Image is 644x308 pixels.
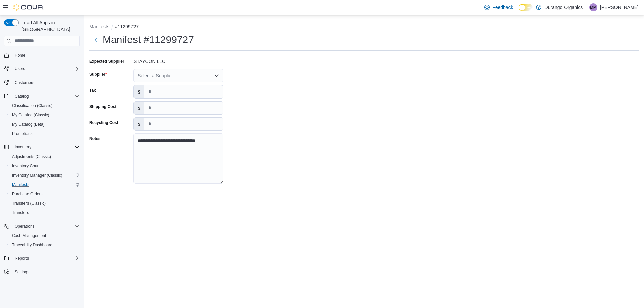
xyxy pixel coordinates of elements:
span: Catalog [15,94,29,99]
span: Adjustments (Classic) [9,152,80,161]
span: Transfers (Classic) [9,199,80,207]
span: Home [15,53,25,58]
a: Inventory Count [9,162,43,170]
label: $ [134,85,144,98]
button: Catalog [12,92,31,100]
span: Cash Management [9,232,80,240]
label: Recycling Cost [89,120,118,125]
span: Traceabilty Dashboard [12,242,52,248]
button: Catalog [1,91,83,101]
button: Users [1,64,83,73]
span: My Catalog (Beta) [9,120,80,128]
span: Promotions [12,131,33,136]
button: Users [12,65,28,73]
span: Catalog [12,92,80,100]
button: Inventory [1,142,83,152]
button: Manifests [7,180,83,189]
a: Settings [12,268,32,276]
a: Home [12,51,28,59]
span: Inventory [15,144,31,150]
button: My Catalog (Classic) [7,110,83,120]
span: Transfers (Classic) [12,201,46,206]
span: Adjustments (Classic) [12,154,51,159]
button: Customers [1,77,83,87]
button: Home [1,50,83,60]
a: My Catalog (Classic) [9,111,52,119]
input: Dark Mode [519,4,533,11]
span: Inventory Count [12,163,41,169]
a: My Catalog (Beta) [9,120,47,128]
p: [PERSON_NAME] [600,3,639,11]
a: Adjustments (Classic) [9,152,54,161]
p: Durango Organics [545,3,583,11]
a: Classification (Classic) [9,102,55,110]
button: Classification (Classic) [7,101,83,110]
span: Load All Apps in [GEOGRAPHIC_DATA] [19,19,80,33]
span: My Catalog (Classic) [12,112,49,118]
label: Tax [89,88,96,93]
button: Traceabilty Dashboard [7,240,83,250]
span: Reports [12,254,80,262]
a: Manifests [9,181,32,189]
button: Inventory [12,143,34,151]
button: Manifests [89,24,109,29]
span: Feedback [492,4,513,11]
button: Transfers [7,208,83,218]
nav: An example of EuiBreadcrumbs [89,23,639,32]
button: Transfers (Classic) [7,199,83,208]
label: $ [134,102,144,114]
span: My Catalog (Classic) [9,111,80,119]
span: Home [12,51,80,59]
span: Settings [15,269,29,275]
button: #11299727 [115,24,139,29]
label: Shipping Cost [89,104,116,109]
span: Purchase Orders [12,191,43,197]
span: MM [590,3,597,11]
div: STAYCON LLC [133,56,223,64]
span: Operations [12,222,80,230]
button: Open list of options [214,73,219,78]
h1: Manifest #11299727 [103,33,194,46]
button: Purchase Orders [7,189,83,199]
button: My Catalog (Beta) [7,120,83,129]
span: Purchase Orders [9,190,80,198]
span: Reports [15,256,29,261]
button: Operations [12,222,37,230]
span: Inventory Manager (Classic) [9,171,80,179]
img: Cova [13,4,44,11]
a: Customers [12,79,37,87]
button: Promotions [7,129,83,138]
button: Inventory Manager (Classic) [7,171,83,180]
label: $ [134,118,144,130]
a: Feedback [482,1,516,14]
span: Operations [15,224,35,229]
span: Classification (Classic) [12,103,53,108]
span: Traceabilty Dashboard [9,241,80,249]
a: Inventory Manager (Classic) [9,171,65,179]
button: Adjustments (Classic) [7,152,83,161]
a: Purchase Orders [9,190,45,198]
nav: Complex example [4,48,80,294]
span: Inventory Count [9,162,80,170]
label: Supplier [89,72,107,77]
span: Promotions [9,130,80,138]
a: Traceabilty Dashboard [9,241,55,249]
span: My Catalog (Beta) [12,122,45,127]
span: Inventory Manager (Classic) [12,173,62,178]
button: Reports [1,254,83,263]
label: Expected Supplier [89,59,124,64]
span: Users [15,66,25,71]
span: Customers [15,80,34,85]
span: Customers [12,78,80,86]
a: Promotions [9,130,35,138]
button: Inventory Count [7,161,83,171]
span: Settings [12,268,80,276]
span: Dark Mode [519,11,519,11]
span: Inventory [12,143,80,151]
a: Transfers (Classic) [9,199,48,207]
span: Transfers [9,209,80,217]
span: Transfers [12,210,29,215]
span: Users [12,65,80,73]
button: Operations [1,222,83,231]
p: | [585,3,587,11]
